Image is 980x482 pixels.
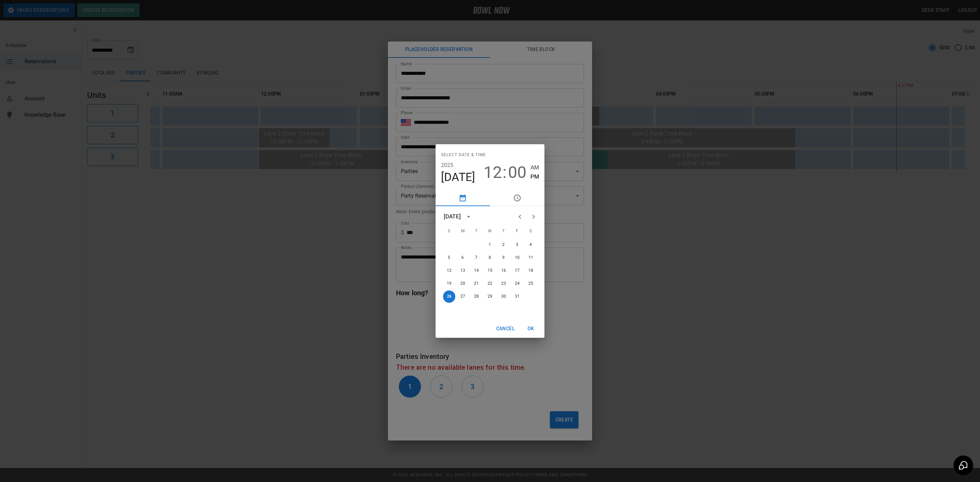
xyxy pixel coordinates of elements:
button: pick date [436,190,490,206]
button: 15 [484,265,496,277]
button: 14 [470,265,483,277]
button: 20 [457,278,469,290]
button: calendar view is open, switch to year view [463,211,474,222]
button: [DATE] [441,170,475,184]
button: 19 [443,278,455,290]
button: 12 [484,163,502,182]
button: 16 [497,265,510,277]
button: 29 [484,290,496,303]
span: Wednesday [484,225,496,238]
button: 6 [457,252,469,264]
span: Saturday [525,225,537,238]
button: 4 [525,239,537,251]
button: 26 [443,290,455,303]
button: 2 [497,239,510,251]
button: pick time [490,190,544,206]
button: 10 [511,252,523,264]
button: 30 [497,290,510,303]
button: 8 [484,252,496,264]
button: 2025 [441,161,454,170]
button: 23 [497,278,510,290]
button: Next month [527,210,540,223]
button: 21 [470,278,483,290]
button: 7 [470,252,483,264]
button: 31 [511,290,523,303]
div: [DATE] [444,213,461,221]
span: Friday [511,225,523,238]
span: : [503,163,507,182]
button: 5 [443,252,455,264]
button: 13 [457,265,469,277]
button: PM [530,172,539,181]
button: 25 [525,278,537,290]
span: Monday [457,225,469,238]
button: OK [520,322,542,335]
button: Previous month [513,210,527,223]
button: 24 [511,278,523,290]
span: Select date & time [441,150,486,161]
span: Tuesday [470,225,483,238]
button: 28 [470,290,483,303]
button: 9 [497,252,510,264]
button: Cancel [493,322,517,335]
button: 27 [457,290,469,303]
span: Thursday [497,225,510,238]
span: Sunday [443,225,455,238]
button: 12 [443,265,455,277]
button: 00 [508,163,526,182]
button: AM [530,163,539,172]
button: 17 [511,265,523,277]
button: 11 [525,252,537,264]
button: 1 [484,239,496,251]
button: 22 [484,278,496,290]
button: 18 [525,265,537,277]
button: 3 [511,239,523,251]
